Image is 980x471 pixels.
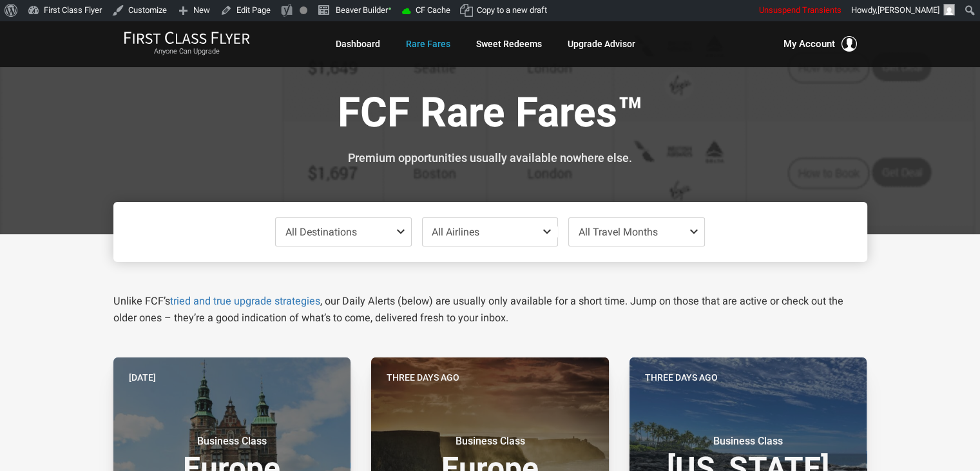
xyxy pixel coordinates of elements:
span: My Account [783,36,835,52]
a: First Class FlyerAnyone Can Upgrade [124,31,250,57]
time: Three days ago [387,370,459,385]
small: Business Class [409,435,570,448]
h1: FCF Rare Fares™ [123,90,858,140]
time: Three days ago [645,370,718,385]
img: First Class Flyer [124,31,250,45]
span: • [388,2,392,15]
span: [PERSON_NAME] [878,5,939,15]
small: Anyone Can Upgrade [124,47,250,56]
a: Dashboard [336,32,380,55]
small: Business Class [668,435,829,448]
span: All Travel Months [579,226,658,238]
p: Unlike FCF’s , our Daily Alerts (below) are usually only available for a short time. Jump on thos... [113,293,867,326]
h3: Premium opportunities usually available nowhere else. [123,152,858,165]
button: My Account [783,36,857,52]
a: Rare Fares [406,32,450,55]
span: All Airlines [432,226,479,238]
a: Sweet Redeems [476,32,542,55]
a: tried and true upgrade strategies [170,295,320,307]
small: Business Class [151,435,312,448]
span: Unsuspend Transients [759,5,841,15]
time: [DATE] [129,370,156,385]
span: All Destinations [285,226,357,238]
a: Upgrade Advisor [568,32,635,55]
